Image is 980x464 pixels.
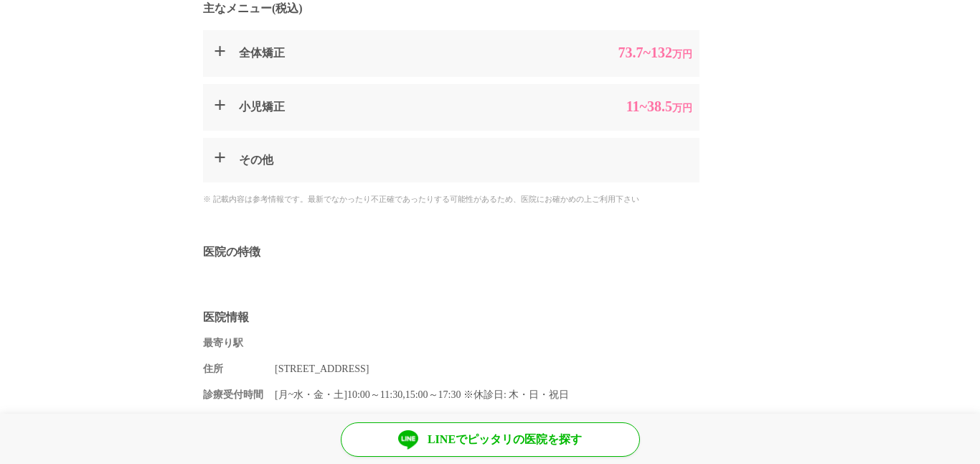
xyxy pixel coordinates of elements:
h2: 医院の特徴 [203,244,777,259]
summary: 全体矯正73.7~132万円 [203,30,699,77]
dt: 診療受付時間 [203,387,275,402]
span: [月~水・金・土]10:00～11:30,15:00～17:30 ※休診日: 木・日・祝日 [275,389,569,400]
dt: 住所 [203,361,275,376]
p: ※ 記載内容は参考情報です。最新でなかったり不正確であったりする可能性があるため、医院にお確かめの上ご利用下さい [203,193,777,205]
dt: 全体矯正 [239,45,570,62]
summary: その他 [203,138,699,182]
h2: 主なメニュー(税込) [203,1,777,16]
dd: [STREET_ADDRESS] [275,361,777,376]
dt: その他 [239,152,570,168]
a: LINEでピッタリの医院を探す [341,422,640,457]
h2: 医院情報 [203,310,777,325]
dd: 11 ~38.5 [578,98,692,116]
dt: 小児矯正 [239,98,570,116]
summary: 小児矯正11~38.5万円 [203,84,699,131]
dd: 73.7 ~132 [578,45,692,62]
span: 万円 [672,103,692,113]
dt: 最寄り駅 [203,335,275,351]
span: 万円 [672,49,692,60]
